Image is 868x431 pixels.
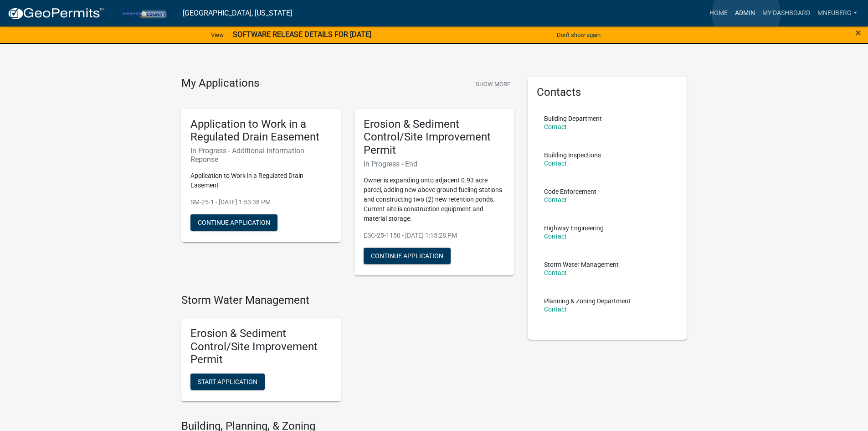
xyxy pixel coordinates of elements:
h6: In Progress - Additional Information Reponse [190,146,332,164]
p: Storm Water Management [544,261,619,268]
p: Building Department [544,115,602,122]
a: Home [706,5,731,22]
button: Continue Application [190,214,277,231]
a: Contact [544,269,567,276]
p: Highway Engineering [544,225,604,231]
p: Planning & Zoning Department [544,298,631,304]
button: Show More [472,77,514,92]
h5: Erosion & Sediment Control/Site Improvement Permit [364,118,505,157]
strong: SOFTWARE RELEASE DETAILS FOR [DATE] [233,30,371,39]
button: Close [855,27,861,38]
p: Building Inspections [544,152,601,158]
a: View [207,27,227,42]
button: Don't show again [553,27,604,42]
img: Porter County, Indiana [112,7,175,19]
a: Contact [544,123,567,130]
a: Contact [544,233,567,240]
a: My Dashboard [759,5,814,22]
a: Contact [544,306,567,313]
span: × [855,26,861,39]
h5: Application to Work in a Regulated Drain Easement [190,118,332,144]
h4: Storm Water Management [181,294,514,307]
a: MNeuberg [814,5,861,22]
p: Owner is expanding onto adjacent 0.93 acre parcel, adding new above ground fueling stations and c... [364,176,505,223]
a: Admin [731,5,759,22]
a: Contact [544,160,567,167]
button: Continue Application [364,248,451,264]
h4: My Applications [181,77,259,90]
p: Application to Work in a Regulated Drain Easement [190,171,332,190]
p: ESC-25-1150 - [DATE] 1:15:28 PM [364,231,505,240]
span: Start Application [198,378,257,385]
p: SM-25-1 - [DATE] 1:53:38 PM [190,197,332,207]
p: Code Enforcement [544,188,596,195]
h5: Contacts [537,86,678,99]
button: Start Application [190,374,265,390]
h5: Erosion & Sediment Control/Site Improvement Permit [190,327,332,366]
a: Contact [544,196,567,203]
a: [GEOGRAPHIC_DATA], [US_STATE] [183,5,292,21]
h6: In Progress - End [364,160,505,168]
